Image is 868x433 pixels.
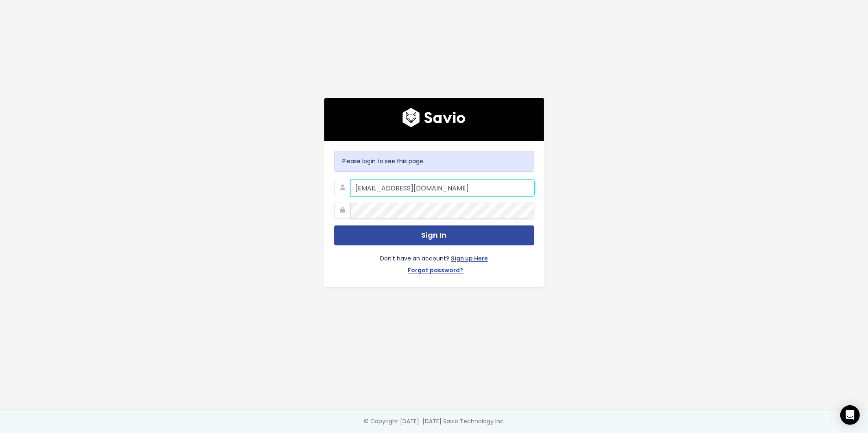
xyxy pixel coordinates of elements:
img: logo600x187.a314fd40982d.png [402,108,466,127]
div: Don't have an account? [334,245,534,277]
div: © Copyright [DATE]-[DATE] Savio Technology Inc [364,416,504,426]
div: Open Intercom Messenger [840,405,860,425]
a: Forgot password? [408,265,464,277]
button: Sign In [334,225,534,245]
input: Your Work Email Address [350,180,534,196]
p: Please login to see this page. [343,156,526,166]
a: Sign up Here [451,254,488,265]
